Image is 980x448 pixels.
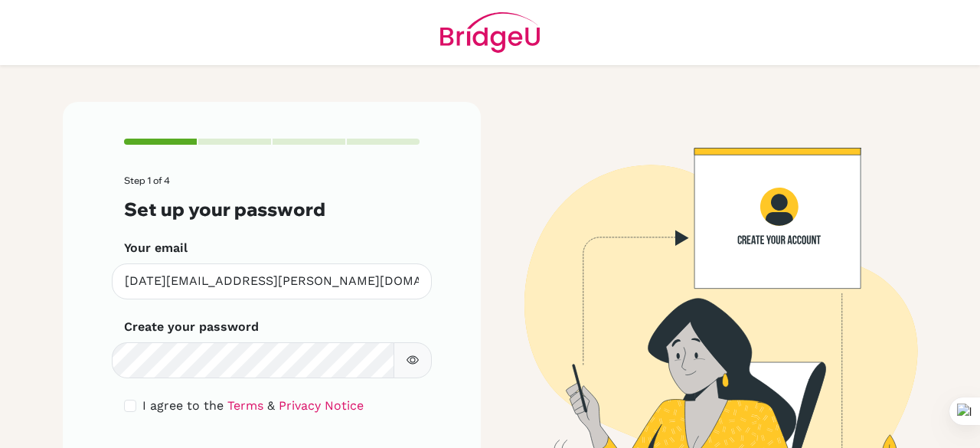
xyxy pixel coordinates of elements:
input: Insert your email* [112,263,432,299]
label: Your email [124,239,188,257]
a: Terms [227,398,263,413]
label: Create your password [124,318,259,336]
a: Privacy Notice [279,398,364,413]
span: & [267,398,275,413]
span: I agree to the [142,398,224,413]
span: Step 1 of 4 [124,175,170,186]
h3: Set up your password [124,198,420,221]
